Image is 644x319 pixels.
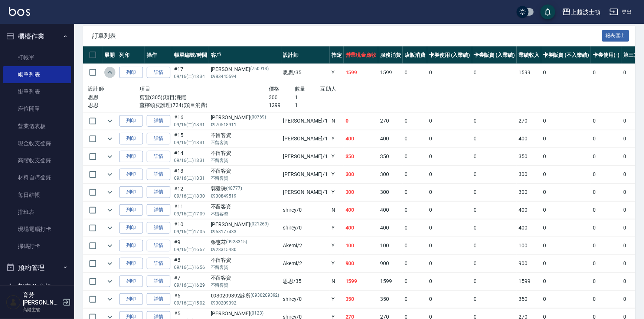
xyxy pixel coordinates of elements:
td: #9 [172,237,209,254]
button: 櫃檯作業 [3,27,71,46]
td: 0 [541,201,591,219]
td: 350 [517,148,541,165]
td: 0 [591,273,621,290]
td: 0 [541,183,591,201]
button: 列印 [119,258,143,269]
td: shirey /0 [281,290,330,308]
td: 300 [517,183,541,201]
p: 不留客資 [211,264,279,271]
td: Akemi /2 [281,255,330,272]
td: 0 [472,130,517,147]
td: 0 [591,237,621,254]
th: 展開 [102,46,117,64]
button: 列印 [119,133,143,144]
p: 09/16 (二) 18:30 [174,193,207,199]
p: (0123) [250,310,264,318]
td: 0 [427,219,472,237]
td: 0 [403,148,427,165]
td: 0 [591,201,621,219]
td: 0 [472,112,517,130]
div: [PERSON_NAME] [211,114,279,121]
td: 900 [344,255,379,272]
td: Y [330,166,344,183]
td: 300 [344,183,379,201]
button: 登出 [607,5,635,19]
div: 張惠菻 [211,238,279,246]
td: 1599 [378,273,403,290]
td: 0 [541,219,591,237]
button: expand row [104,205,115,216]
td: Y [330,130,344,147]
td: 300 [517,166,541,183]
td: Y [330,183,344,201]
td: 1599 [517,64,541,81]
p: (48777) [226,185,242,193]
td: 400 [344,130,379,147]
th: 操作 [145,46,172,64]
a: 高階收支登錄 [3,152,71,169]
th: 客戶 [209,46,281,64]
button: 列印 [119,67,143,78]
td: 400 [378,219,403,237]
p: 09/16 (二) 18:34 [174,73,207,80]
td: Y [330,219,344,237]
td: 900 [378,255,403,272]
p: 不留客資 [211,211,279,217]
div: [PERSON_NAME] [211,310,279,318]
a: 排班表 [3,204,71,221]
button: 列印 [119,204,143,216]
td: 0 [541,64,591,81]
button: 列印 [119,151,143,162]
div: 0930209392診所 [211,292,279,300]
td: 0 [591,64,621,81]
td: #11 [172,201,209,219]
img: Person [6,295,21,310]
a: 詳情 [147,240,170,251]
td: 300 [378,183,403,201]
td: 0 [472,201,517,219]
td: 0 [472,183,517,201]
button: expand row [104,276,115,287]
p: (750913) [250,65,269,73]
td: Y [330,64,344,81]
td: 0 [427,255,472,272]
td: 270 [517,112,541,130]
p: 高階主管 [23,306,61,313]
p: 09/16 (二) 16:56 [174,264,207,271]
div: 不留客資 [211,274,279,282]
div: 上越波士頓 [571,7,601,17]
td: 1599 [344,273,379,290]
td: 0 [541,166,591,183]
button: 預約管理 [3,258,71,277]
td: #6 [172,290,209,308]
td: [PERSON_NAME] /1 [281,183,330,201]
a: 詳情 [147,204,170,216]
a: 座位開單 [3,100,71,117]
button: expand row [104,294,115,305]
td: 350 [378,148,403,165]
span: 價格 [269,86,279,92]
th: 卡券使用 (入業績) [427,46,472,64]
th: 指定 [330,46,344,64]
td: 0 [591,290,621,308]
a: 詳情 [147,276,170,287]
td: 0 [427,166,472,183]
td: 0 [591,183,621,201]
td: 0 [403,166,427,183]
p: 300 [269,94,295,101]
button: expand row [104,151,115,162]
div: 不留客資 [211,131,279,139]
td: 0 [344,112,379,130]
button: expand row [104,187,115,198]
p: 不留客資 [211,175,279,182]
td: 1599 [517,273,541,290]
td: 900 [517,255,541,272]
span: 數量 [295,86,305,92]
td: 0 [427,64,472,81]
p: 09/16 (二) 17:05 [174,228,207,235]
td: 0 [403,237,427,254]
td: 270 [378,112,403,130]
button: expand row [104,240,115,251]
a: 每日結帳 [3,186,71,204]
td: 300 [378,166,403,183]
